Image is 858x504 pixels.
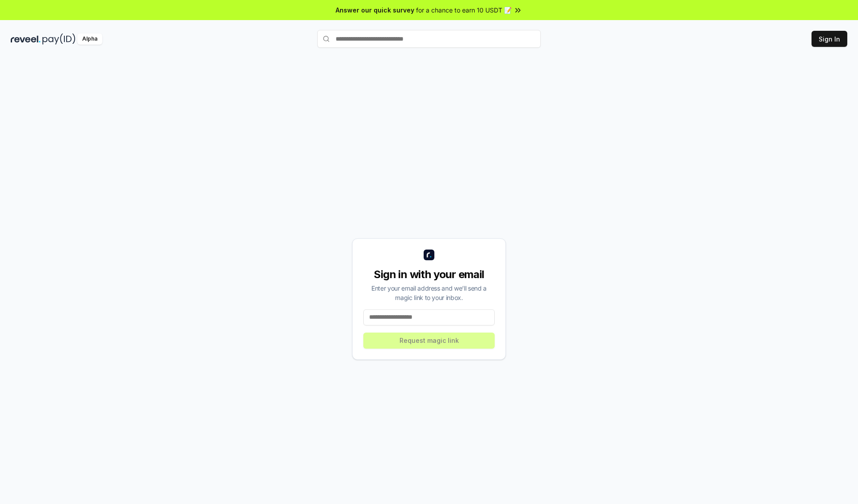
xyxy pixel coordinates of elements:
div: Enter your email address and we’ll send a magic link to your inbox. [363,283,495,302]
img: reveel_dark [11,33,41,45]
span: Answer our quick survey [336,5,414,15]
span: for a chance to earn 10 USDT 📝 [416,5,512,15]
div: Alpha [77,33,102,45]
button: Sign In [812,31,847,47]
div: Sign in with your email [363,267,495,282]
img: logo_small [424,250,434,260]
img: pay_id [42,33,76,45]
